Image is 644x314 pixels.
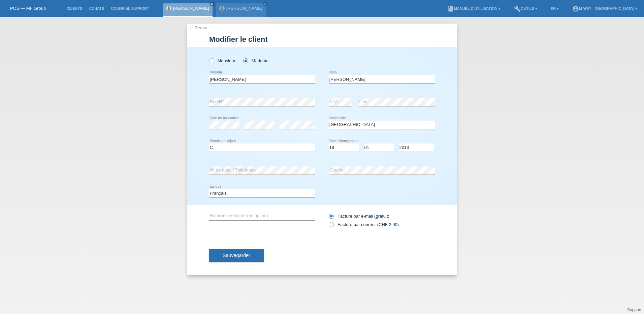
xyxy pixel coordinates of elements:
[243,58,248,63] input: Madame
[209,58,214,63] input: Monsieur
[107,6,152,10] a: Courriel Support
[243,58,268,63] label: Madame
[173,6,209,11] a: [PERSON_NAME]
[447,5,454,12] i: book
[569,6,641,10] a: account_circlem-way - [GEOGRAPHIC_DATA] ▾
[547,6,562,10] a: FR ▾
[226,6,262,11] a: [PERSON_NAME]
[329,222,399,227] label: Facture par courrier (CHF 2.90)
[211,2,214,6] i: close
[572,5,579,12] i: account_circle
[627,308,641,312] a: Support
[209,35,435,43] h1: Modifier le client
[223,253,250,258] span: Sauvegarder
[444,6,504,10] a: bookManuel d’utilisation ▾
[86,6,107,10] a: Achats
[63,6,86,10] a: Clients
[329,214,333,222] input: Facture par e-mail (gratuit)
[263,2,268,6] a: close
[10,6,46,11] a: POS — MF Group
[209,58,235,63] label: Monsieur
[511,6,541,10] a: buildOutils ▾
[329,222,333,230] input: Facture par courrier (CHF 2.90)
[189,25,208,30] a: ← Retour
[514,5,521,12] i: build
[209,249,264,262] button: Sauvegarder
[264,2,267,6] i: close
[210,2,215,6] a: close
[329,214,389,219] label: Facture par e-mail (gratuit)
